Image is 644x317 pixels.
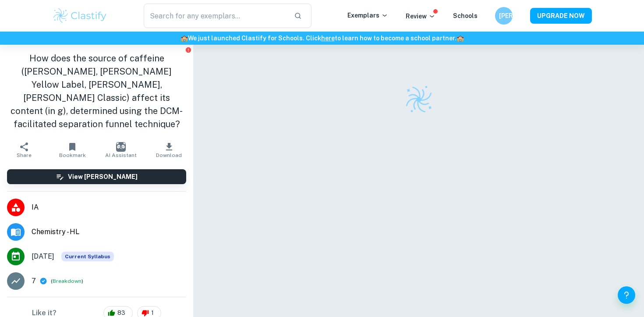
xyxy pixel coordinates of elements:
img: AI Assistant [116,142,126,152]
button: Help and Feedback [618,286,635,304]
p: 7 [32,276,36,286]
button: Breakdown [53,277,81,285]
span: AI Assistant [105,152,137,158]
h6: [PERSON_NAME] [499,11,509,21]
a: Schools [453,12,478,19]
span: Chemistry - HL [32,227,186,237]
p: Exemplars [347,11,388,20]
span: Download [156,152,182,158]
h6: View [PERSON_NAME] [68,172,138,182]
div: This exemplar is based on the current syllabus. Feel free to refer to it for inspiration/ideas wh... [61,252,114,261]
button: [PERSON_NAME] [495,7,513,25]
h6: We just launched Clastify for Schools. Click to learn how to become a school partner. [2,33,642,43]
span: 🏫 [180,35,188,42]
span: [DATE] [32,251,54,262]
img: Clastify logo [52,7,108,25]
img: Clastify logo [401,82,437,118]
button: AI Assistant [97,138,145,162]
span: Current Syllabus [61,252,114,261]
span: IA [32,202,186,213]
button: Report issue [185,46,191,53]
span: ( ) [51,277,83,285]
a: here [321,35,335,42]
button: Bookmark [48,138,96,162]
button: Download [145,138,193,162]
span: Share [17,152,32,158]
span: Bookmark [59,152,86,158]
h1: How does the source of caffeine ([PERSON_NAME], [PERSON_NAME] Yellow Label, [PERSON_NAME], [PERSO... [7,52,186,131]
p: Review [406,11,435,21]
span: 🏫 [456,35,464,42]
button: View [PERSON_NAME] [7,169,186,184]
button: UPGRADE NOW [530,8,592,24]
input: Search for any exemplars... [144,4,287,28]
